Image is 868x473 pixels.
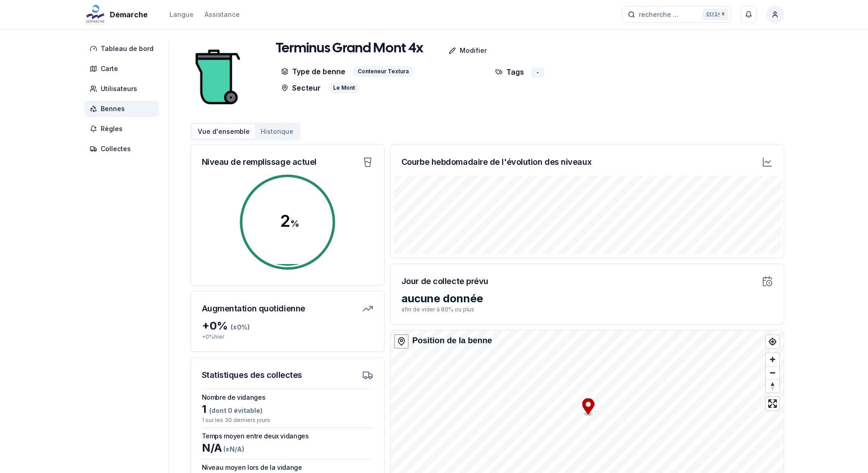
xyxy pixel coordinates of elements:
h3: Statistiques des collectes [202,369,302,381]
a: Carte [84,61,163,77]
span: recherche ... [639,10,678,19]
p: Type de benne [281,66,345,77]
span: Règles [101,124,123,133]
button: Langue [169,9,194,20]
span: Utilisateurs [101,84,137,93]
img: Démarche Logo [84,4,106,25]
button: Zoom in [766,353,779,366]
h1: Terminus Grand Mont 4x [276,41,423,57]
div: + 0 % [202,319,373,333]
span: Démarche [110,9,148,20]
a: Règles [84,121,163,137]
div: Le Mont [328,82,360,93]
h3: Augmentation quotidienne [202,302,305,315]
button: Historique [255,124,299,139]
a: Démarche [84,9,151,20]
a: Collectes [84,141,163,157]
p: 1 sur les 30 derniers jours [202,417,373,424]
span: (dont 0 évitable) [206,407,262,414]
span: Carte [101,64,118,73]
a: Assistance [205,9,240,20]
p: Secteur [281,82,321,93]
span: Collectes [101,144,131,153]
h3: Niveau de remplissage actuel [202,156,317,168]
h3: Nombre de vidanges [202,393,373,402]
img: bin Image [190,41,245,113]
button: Enter fullscreen [766,397,779,410]
a: Utilisateurs [84,81,163,97]
button: Reset bearing to north [766,379,779,392]
p: Modifier [460,46,487,55]
h3: Niveau moyen lors de la vidange [202,463,373,472]
p: Tags [495,66,524,77]
button: Vue d'ensemble [192,124,255,139]
a: Modifier [423,41,494,60]
span: Tableau de bord [101,44,154,53]
div: - [531,67,544,77]
span: (± N/A ) [222,445,244,453]
p: + 0 % hier [202,333,373,341]
a: Bennes [84,101,163,117]
button: recherche ...Ctrl+K [622,6,731,23]
span: Zoom out [766,366,779,379]
div: Conteneur Textura [353,66,414,77]
div: Langue [169,10,194,19]
button: Zoom out [766,366,779,379]
div: N/A [202,441,373,455]
button: Find my location [766,335,779,348]
span: Bennes [101,104,125,113]
div: Map marker [582,398,594,417]
a: Tableau de bord [84,41,163,57]
div: 1 [202,402,373,417]
div: Position de la benne [412,334,492,347]
h3: Courbe hebdomadaire de l'évolution des niveaux [401,156,591,168]
h3: Jour de collecte prévu [401,275,488,288]
div: aucune donnée [401,291,773,306]
h3: Temps moyen entre deux vidanges [202,432,373,441]
p: afin de vider à 80% ou plus [401,306,773,313]
span: (± 0 %) [231,323,250,331]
